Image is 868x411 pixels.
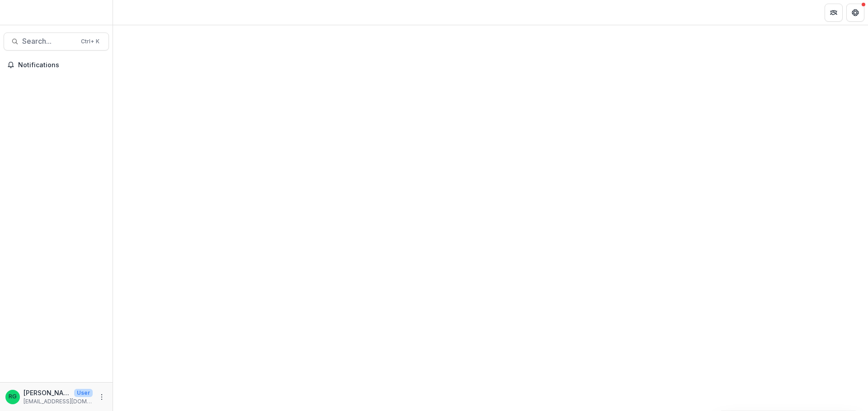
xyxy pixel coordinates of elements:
[9,394,17,400] div: Ruslan Garipov
[22,37,75,46] span: Search...
[96,392,107,402] button: More
[79,37,101,46] div: Ctrl + K
[18,61,105,69] span: Notifications
[24,388,71,397] p: [PERSON_NAME]
[24,397,93,406] p: [EMAIL_ADDRESS][DOMAIN_NAME]
[825,4,843,22] button: Partners
[846,4,864,22] button: Get Help
[117,6,155,19] nav: breadcrumb
[4,32,109,51] button: Search...
[4,58,109,72] button: Notifications
[74,389,93,397] p: User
